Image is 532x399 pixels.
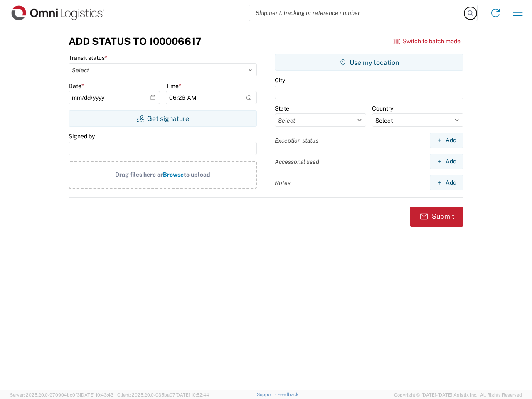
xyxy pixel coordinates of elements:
[430,175,463,190] button: Add
[277,392,298,397] a: Feedback
[430,154,463,169] button: Add
[275,54,463,71] button: Use my location
[430,133,463,148] button: Add
[163,171,184,178] span: Browse
[393,34,461,48] button: Switch to batch mode
[69,110,257,127] button: Get signature
[69,54,107,62] label: Transit status
[249,5,465,21] input: Shipment, tracking or reference number
[275,76,285,84] label: City
[69,82,84,90] label: Date
[69,133,95,140] label: Signed by
[117,392,209,397] span: Client: 2025.20.0-035ba07
[394,391,522,399] span: Copyright © [DATE]-[DATE] Agistix Inc., All Rights Reserved
[372,105,393,112] label: Country
[410,207,463,227] button: Submit
[275,137,318,144] label: Exception status
[175,392,209,397] span: [DATE] 10:52:44
[80,392,113,397] span: [DATE] 10:43:43
[10,392,113,397] span: Server: 2025.20.0-970904bc0f3
[166,82,181,90] label: Time
[257,392,278,397] a: Support
[115,171,163,178] span: Drag files here or
[69,35,202,47] h3: Add Status to 100006617
[275,158,319,165] label: Accessorial used
[184,171,210,178] span: to upload
[275,105,289,112] label: State
[275,179,291,187] label: Notes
